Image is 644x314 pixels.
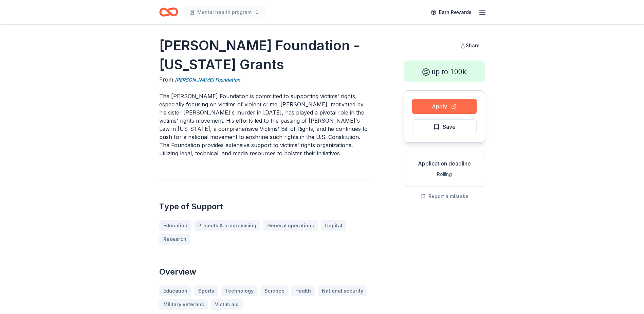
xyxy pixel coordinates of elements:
[194,220,260,231] a: Projects & programming
[443,122,456,131] span: Save
[159,75,371,84] div: From
[455,39,485,52] button: Share
[412,99,477,114] button: Apply
[404,60,485,82] div: up to 100k
[263,220,318,231] a: General operations
[159,220,191,231] a: Education
[159,266,371,277] h2: Overview
[412,119,477,134] button: Save
[420,192,468,200] button: Report a mistake
[159,234,190,245] a: Research
[427,6,476,18] a: Earn Rewards
[159,201,371,212] h2: Type of Support
[466,42,480,48] span: Share
[159,92,371,157] p: The [PERSON_NAME] Foundation is committed to supporting victims' rights, especially focusing on v...
[159,4,178,20] a: Home
[175,76,240,84] a: [PERSON_NAME] Foundation
[321,220,346,231] a: Capital
[184,5,265,19] button: Mental health program
[409,159,479,168] div: Application deadline
[159,36,371,74] h1: [PERSON_NAME] Foundation - [US_STATE] Grants
[409,170,479,178] div: Rolling
[197,8,252,16] span: Mental health program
